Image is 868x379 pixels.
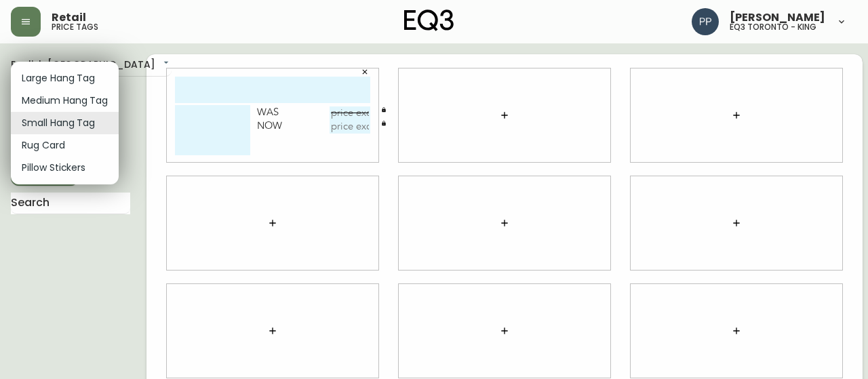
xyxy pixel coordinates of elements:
li: Medium Hang Tag [11,89,119,112]
input: price excluding $ [183,52,224,66]
li: Rug Card [11,134,119,157]
div: Was [111,52,183,66]
li: Pillow Stickers [11,157,119,179]
li: Large Hang Tag [11,67,119,89]
textarea: 7020-090-4-A REF#693 7020-091-4-B REF#99 AS IS [28,51,104,101]
div: Now [111,66,183,79]
li: Small Hang Tag [11,112,119,134]
input: price excluding $ [183,66,224,79]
